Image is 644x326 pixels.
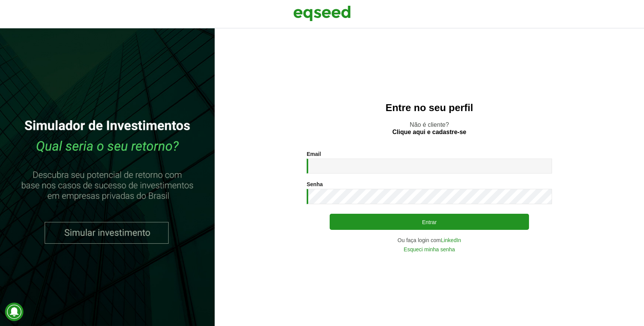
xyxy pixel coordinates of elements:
[293,4,351,23] img: EqSeed Logo
[307,238,552,243] div: Ou faça login com
[307,151,321,157] label: Email
[230,102,629,113] h2: Entre no seu perfil
[393,129,467,135] a: Clique aqui e cadastre-se
[330,214,529,230] button: Entrar
[307,182,323,187] label: Senha
[404,247,455,252] a: Esqueci minha senha
[441,238,461,243] a: LinkedIn
[230,121,629,136] p: Não é cliente?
